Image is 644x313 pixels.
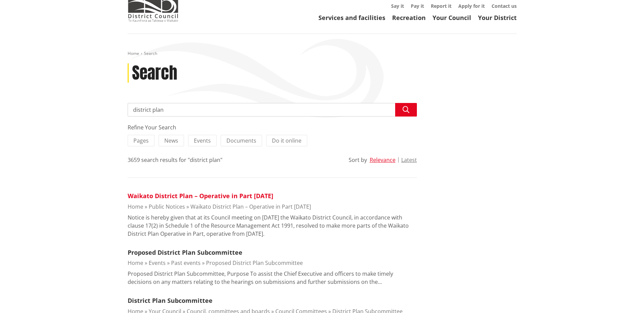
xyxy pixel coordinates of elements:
[391,3,404,9] a: Say it
[128,192,273,200] a: Waikato District Plan – Operative in Part [DATE]
[149,203,185,210] a: Public Notices
[478,14,517,22] a: Your District
[433,14,471,22] a: Your Council
[128,103,417,117] input: Search input
[318,14,385,22] a: Services and facilities
[128,259,143,267] a: Home
[128,270,417,286] p: Proposed District Plan Subcommittee, Purpose To assist the Chief Executive and officers to make t...
[272,137,301,144] span: Do it online
[206,259,303,267] a: Proposed District Plan Subcommittee
[144,50,157,56] span: Search
[128,50,139,56] a: Home
[171,259,201,267] a: Past events
[128,203,143,210] a: Home
[128,123,417,131] div: Refine Your Search
[190,203,311,210] a: Waikato District Plan – Operative in Part [DATE]
[194,137,211,144] span: Events
[128,51,517,57] nav: breadcrumb
[128,213,417,238] p: Notice is hereby given that at its Council meeting on [DATE] the Waikato District Council, in acc...
[370,157,395,163] button: Relevance
[128,296,213,305] a: District Plan Subcommittee
[401,157,417,163] button: Latest
[149,259,166,267] a: Events
[164,137,178,144] span: News
[226,137,256,144] span: Documents
[458,3,485,9] a: Apply for it
[411,3,424,9] a: Pay it
[128,156,222,164] div: 3659 search results for "district plan"
[431,3,452,9] a: Report it
[392,14,426,22] a: Recreation
[349,156,367,164] div: Sort by
[133,137,149,144] span: Pages
[613,285,637,309] iframe: Messenger Launcher
[128,248,242,256] a: Proposed District Plan Subcommittee
[492,3,517,9] a: Contact us
[132,63,177,83] h1: Search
